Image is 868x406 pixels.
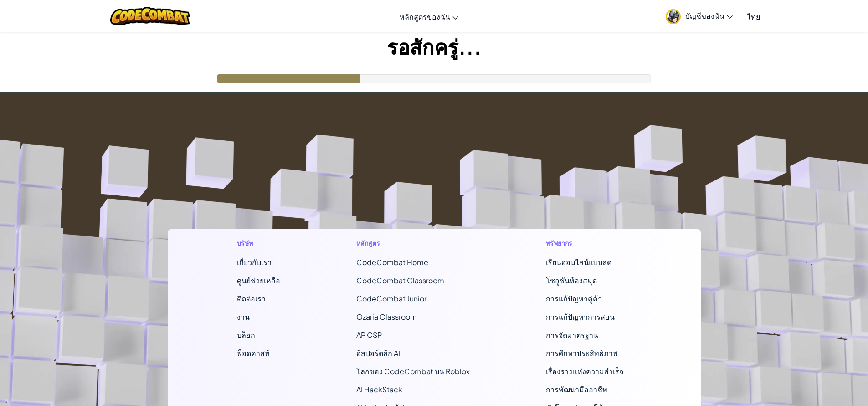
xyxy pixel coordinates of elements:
[546,330,598,340] a: การจัดมาตรฐาน
[237,238,280,248] h1: บริษัท
[356,257,428,267] span: CodeCombat Home
[237,330,255,340] a: บล็อก
[747,12,760,21] span: ไทย
[356,348,400,358] a: อีสปอร์ตลีก AI
[110,7,190,25] img: CodeCombat logo
[356,330,382,340] a: AP CSP
[237,312,250,321] a: งาน
[743,4,765,29] a: ไทย
[0,32,868,60] h1: รอสักครู่...
[666,9,681,24] img: avatar
[237,276,280,285] a: ศูนย์ช่วยเหลือ
[546,385,607,394] a: การพัฒนามืออาชีพ
[546,366,623,376] a: เรื่องราวแห่งความสำเร็จ
[546,238,631,248] h1: ทรัพยากร
[546,348,618,358] a: การศึกษาประสิทธิภาพ
[546,257,611,267] a: เรียนออนไลน์แบบสด
[237,257,272,267] a: เกี่ยวกับเรา
[685,11,733,20] span: บัญชีของฉัน
[356,366,470,376] a: โลกของ CodeCombat บน Roblox
[661,2,737,30] a: บัญชีของฉัน
[237,348,270,358] a: พ็อดคาสท์
[356,312,417,321] a: Ozaria Classroom
[395,4,463,29] a: หลักสูตรของฉัน
[356,276,444,285] a: CodeCombat Classroom
[356,294,426,303] a: CodeCombat Junior
[546,294,602,303] a: การแก้ปัญหาคู่ค้า
[356,238,470,248] h1: หลักสูตร
[400,12,450,21] span: หลักสูตรของฉัน
[546,312,615,321] a: การแก้ปัญหาการสอน
[546,276,597,285] a: โซลูชันห้องสมุด
[356,385,402,394] a: AI HackStack
[237,294,266,303] span: ติดต่อเรา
